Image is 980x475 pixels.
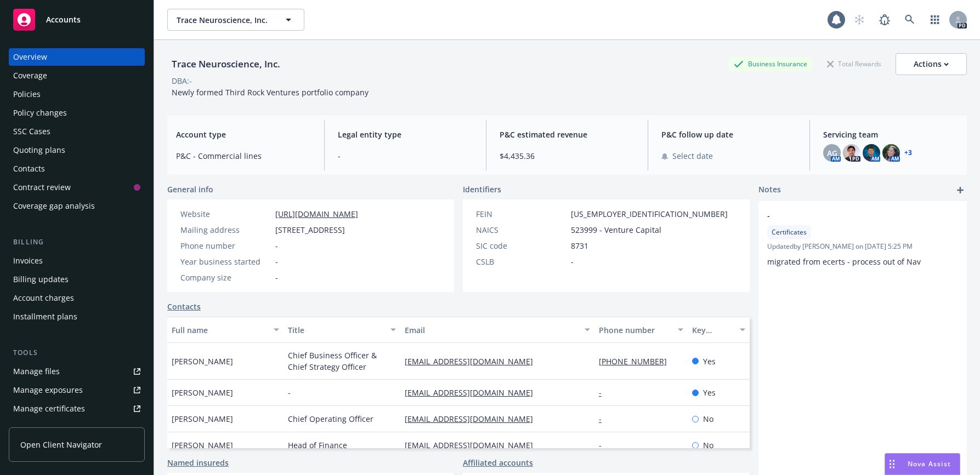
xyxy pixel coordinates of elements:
[914,54,949,75] div: Actions
[571,256,574,267] span: -
[9,4,145,35] a: Accounts
[822,57,887,71] div: Total Rewards
[13,289,74,307] div: Account charges
[288,387,291,398] span: -
[13,123,50,140] div: SSC Cases
[476,256,567,267] div: CSLB
[13,48,47,66] div: Overview
[885,453,960,475] button: Nova Assist
[288,413,373,425] span: Chief Operating Officer
[9,363,145,380] a: Manage files
[180,256,271,267] div: Year business started
[275,272,278,283] span: -
[172,356,233,367] span: [PERSON_NAME]
[882,144,900,162] img: photo
[13,179,71,196] div: Contract review
[9,347,145,358] div: Tools
[405,356,542,367] a: [EMAIL_ADDRESS][DOMAIN_NAME]
[9,48,145,66] a: Overview
[767,210,930,221] span: -
[9,141,145,159] a: Quoting plans
[823,129,958,140] span: Servicing team
[758,201,967,276] div: -CertificatesUpdatedby [PERSON_NAME] on [DATE] 5:25 PMmigrated from ecerts - process out of Nav
[13,160,45,178] div: Contacts
[180,208,271,220] div: Website
[904,150,912,156] a: +3
[863,144,880,162] img: photo
[167,301,201,312] a: Contacts
[758,184,781,197] span: Notes
[167,9,304,31] button: Trace Neuroscience, Inc.
[275,256,278,267] span: -
[703,413,713,425] span: No
[405,414,542,424] a: [EMAIL_ADDRESS][DOMAIN_NAME]
[405,440,542,450] a: [EMAIL_ADDRESS][DOMAIN_NAME]
[9,104,145,122] a: Policy changes
[954,184,967,197] a: add
[13,197,95,215] div: Coverage gap analysis
[9,179,145,196] a: Contract review
[288,439,347,451] span: Head of Finance
[405,387,542,398] a: [EMAIL_ADDRESS][DOMAIN_NAME]
[9,197,145,215] a: Coverage gap analysis
[463,184,501,195] span: Identifiers
[13,400,85,417] div: Manage certificates
[599,324,671,336] div: Phone number
[476,224,567,236] div: NAICS
[827,147,837,159] span: AG
[405,324,578,336] div: Email
[9,85,145,103] a: Policies
[167,57,285,71] div: Trace Neuroscience, Inc.
[275,224,345,236] span: [STREET_ADDRESS]
[9,400,145,417] a: Manage certificates
[688,317,750,343] button: Key contact
[500,150,635,162] span: $4,435.36
[275,240,278,251] span: -
[899,9,921,31] a: Search
[13,104,67,122] div: Policy changes
[571,224,661,236] span: 523999 - Venture Capital
[400,317,594,343] button: Email
[767,256,921,267] span: migrated from ecerts - process out of Nav
[288,324,383,336] div: Title
[9,252,145,270] a: Invoices
[772,227,807,237] span: Certificates
[20,439,102,450] span: Open Client Navigator
[167,184,213,195] span: General info
[288,350,395,373] span: Chief Business Officer & Chief Strategy Officer
[9,289,145,307] a: Account charges
[172,87,369,98] span: Newly formed Third Rock Ventures portfolio company
[843,144,860,162] img: photo
[338,129,473,140] span: Legal entity type
[46,15,81,24] span: Accounts
[703,439,713,451] span: No
[476,240,567,251] div: SIC code
[9,237,145,248] div: Billing
[172,439,233,451] span: [PERSON_NAME]
[500,129,635,140] span: P&C estimated revenue
[172,413,233,425] span: [PERSON_NAME]
[275,209,358,219] a: [URL][DOMAIN_NAME]
[908,459,951,468] span: Nova Assist
[599,440,610,450] a: -
[896,53,967,75] button: Actions
[9,123,145,140] a: SSC Cases
[172,387,233,398] span: [PERSON_NAME]
[13,85,41,103] div: Policies
[571,208,728,220] span: [US_EMPLOYER_IDENTIFICATION_NUMBER]
[13,271,69,288] div: Billing updates
[9,67,145,84] a: Coverage
[176,129,311,140] span: Account type
[599,387,610,398] a: -
[13,252,43,270] div: Invoices
[180,240,271,251] div: Phone number
[180,224,271,236] div: Mailing address
[463,457,533,468] a: Affiliated accounts
[180,272,271,283] div: Company size
[767,242,958,251] span: Updated by [PERSON_NAME] on [DATE] 5:25 PM
[13,141,65,159] div: Quoting plans
[599,414,610,424] a: -
[9,160,145,178] a: Contacts
[172,324,267,336] div: Full name
[885,454,899,474] div: Drag to move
